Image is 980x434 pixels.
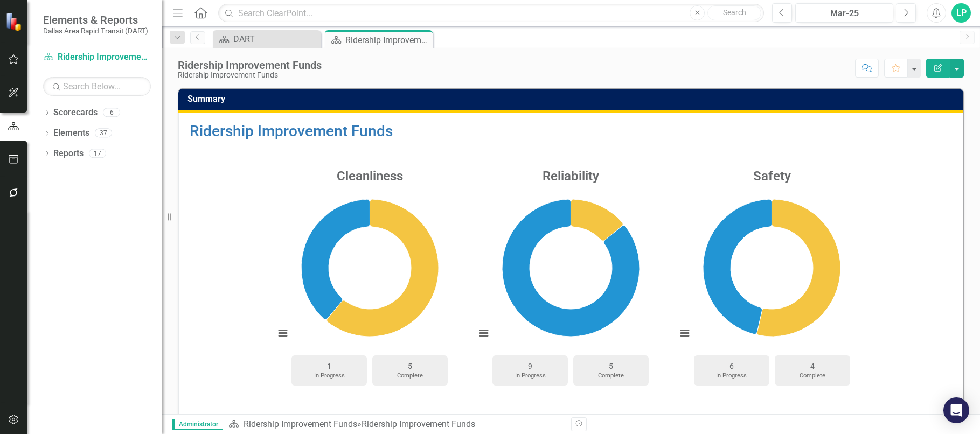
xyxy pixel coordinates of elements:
[53,148,84,160] a: Reports
[5,12,24,31] img: ClearPoint Strategy
[89,149,106,158] div: 17
[362,419,475,429] div: Ridership Improvement Funds
[53,107,98,119] a: Scorecards
[470,188,671,350] div: Chart. Highcharts interactive chart.
[345,33,430,47] div: Ridership Improvement Funds
[799,7,889,20] div: Mar-25
[502,199,640,337] path: Remaining, 46,047,063.22.
[476,326,491,341] button: View chart menu, Chart
[53,127,89,139] a: Elements
[269,169,470,183] h3: Cleanliness
[470,188,671,350] svg: Interactive chart
[297,372,362,380] div: In Progress
[178,71,322,79] div: Ridership Improvement Funds
[707,5,761,20] button: Search
[43,26,148,35] small: Dallas Area Rapid Transit (DART)
[757,199,840,337] path: Expended, 23,235,939.29.
[703,199,772,334] path: Remaining, 20,145,058.71.
[244,419,357,429] a: Ridership Improvement Funds
[470,169,671,183] h3: Reliability
[943,397,969,423] div: Open Intercom Messenger
[95,129,112,138] div: 37
[671,188,872,350] div: Chart. Highcharts interactive chart.
[378,361,442,372] div: 5
[297,361,362,372] div: 1
[699,372,764,380] div: In Progress
[178,59,322,71] div: Ridership Improvement Funds
[228,418,563,431] div: »
[275,326,290,341] button: View chart menu, Chart
[795,3,893,23] button: Mar-25
[216,32,318,46] a: DART
[498,361,562,372] div: 9
[43,77,151,96] input: Search Below...
[43,51,151,64] a: Ridership Improvement Funds
[43,13,148,26] span: Elements & Reports
[218,4,764,23] input: Search ClearPoint...
[780,361,845,372] div: 4
[269,188,470,350] svg: Interactive chart
[723,8,746,17] span: Search
[671,169,872,183] h3: Safety
[571,199,623,241] path: Expended, 7,561,283.78.
[269,188,470,350] div: Chart. Highcharts interactive chart.
[671,188,872,350] svg: Interactive chart
[951,3,971,23] button: LP
[780,372,845,380] div: Complete
[190,122,393,140] a: Ridership Improvement Funds
[172,419,223,430] span: Administrator
[103,108,120,117] div: 6
[498,372,562,380] div: In Progress
[378,372,442,380] div: Complete
[579,361,643,372] div: 5
[699,361,764,372] div: 6
[677,326,692,341] button: View chart menu, Chart
[233,32,318,46] div: DART
[326,199,438,337] path: Expended, 2,394,331.52.
[579,372,643,380] div: Complete
[187,94,958,104] h3: Summary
